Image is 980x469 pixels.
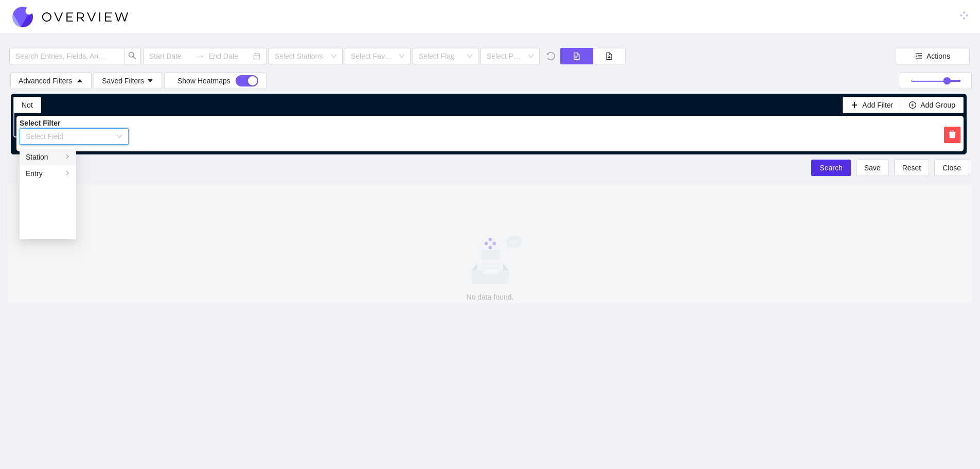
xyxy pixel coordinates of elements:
span: Advanced Filters [19,75,72,86]
span: right [65,170,70,176]
label: Select Filter [20,119,129,128]
button: delete [944,127,960,143]
button: search [124,48,140,64]
input: Select Field [20,128,129,145]
button: plus-circleAdd Group [901,97,964,113]
input: End Date [208,50,251,62]
span: plus [851,101,858,110]
span: down [116,133,122,140]
li: Station [20,149,76,165]
img: Overview [12,7,128,27]
span: swap-right [196,52,204,60]
span: caret-up [76,77,83,85]
span: Show Heatmaps [177,75,230,86]
button: undo [541,48,558,64]
button: Close [934,160,969,176]
span: to [196,52,204,60]
span: caret-down [147,77,154,84]
span: Save [864,162,881,173]
span: file-image [601,53,617,60]
span: Not [22,99,33,111]
input: Search Entries, Fields, Answers, Notes... [15,50,108,62]
span: right [65,154,70,159]
input: Start Date [149,50,192,62]
button: Reset [894,160,930,176]
button: Show Heatmaps [164,73,266,89]
button: Not [13,97,41,113]
span: Search [819,162,842,173]
span: file-text [568,53,585,60]
span: Add Filter [862,99,893,111]
span: Reset [902,162,921,173]
span: menu-unfold [915,53,922,61]
li: Entry [20,165,76,182]
span: Add Group [920,99,955,111]
button: Search [811,160,850,176]
span: Close [942,162,961,173]
span: plus-circle [909,101,916,110]
button: Save [856,160,889,176]
span: Actions [926,50,950,62]
button: plusAdd Filter [843,97,901,113]
span: delete [948,130,956,140]
button: Advanced Filterscaret-up [10,73,92,89]
button: Saved Filterscaret-down [94,73,162,89]
span: Saved Filters [102,75,154,86]
button: menu-unfoldActions [896,48,970,64]
span: search [128,51,136,61]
